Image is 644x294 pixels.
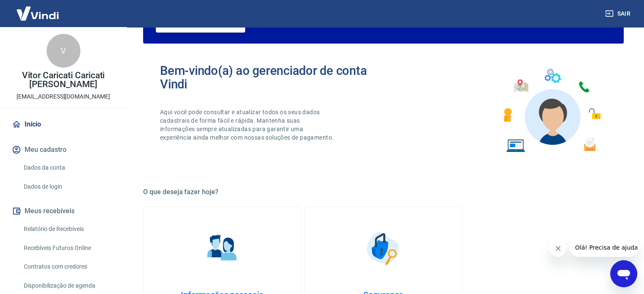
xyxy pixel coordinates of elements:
[5,6,71,13] span: Olá! Precisa de ajuda?
[362,227,405,269] img: Segurança
[570,238,637,257] iframe: Mensagem da empresa
[17,92,110,101] p: [EMAIL_ADDRESS][DOMAIN_NAME]
[550,240,567,257] iframe: Fechar mensagem
[160,64,384,91] h2: Bem-vindo(a) ao gerenciador de conta Vindi
[7,71,120,89] p: Vitor Caricati Caricati [PERSON_NAME]
[20,258,116,275] a: Contratos com credores
[160,108,335,142] p: Aqui você pode consultar e atualizar todos os seus dados cadastrais de forma fácil e rápida. Mant...
[10,115,116,134] a: Início
[20,220,116,238] a: Relatório de Recebíveis
[610,260,637,287] iframe: Botão para abrir a janela de mensagens
[10,202,116,220] button: Meus recebíveis
[20,239,116,257] a: Recebíveis Futuros Online
[201,227,243,269] img: Informações pessoais
[20,159,116,176] a: Dados da conta
[47,34,80,68] div: V
[20,178,116,195] a: Dados de login
[10,140,116,159] button: Meu cadastro
[143,188,624,196] h5: O que deseja fazer hoje?
[603,6,634,22] button: Sair
[10,0,65,26] img: Vindi
[496,64,607,157] img: Imagem de um avatar masculino com diversos icones exemplificando as funcionalidades do gerenciado...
